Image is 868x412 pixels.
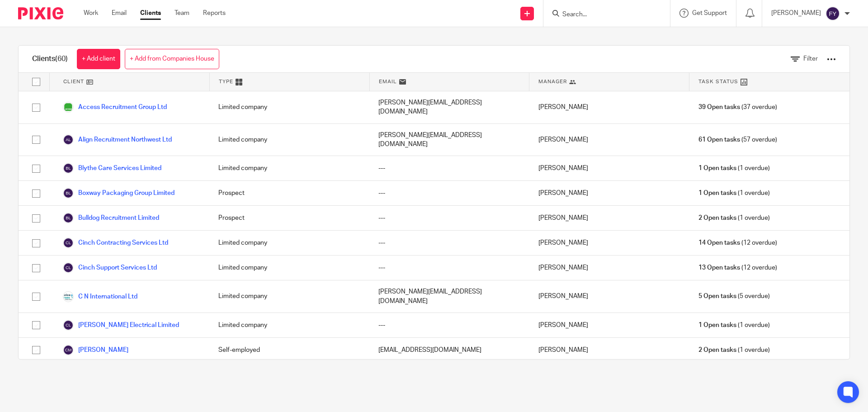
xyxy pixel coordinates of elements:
[561,11,643,19] input: Search
[369,124,529,156] div: [PERSON_NAME][EMAIL_ADDRESS][DOMAIN_NAME]
[698,213,736,223] span: 2 Open tasks
[32,54,68,64] h1: Clients
[28,73,45,90] input: Select all
[698,346,770,355] span: (1 overdue)
[63,188,175,199] a: Boxway Packaging Group Limited
[63,213,74,223] img: svg%3E
[698,103,740,112] span: 39 Open tasks
[140,9,161,18] a: Clients
[209,181,369,205] div: Prospect
[529,181,689,205] div: [PERSON_NAME]
[369,206,529,230] div: ---
[529,231,689,255] div: [PERSON_NAME]
[698,135,740,144] span: 61 Open tasks
[84,9,98,18] a: Work
[369,280,529,313] div: [PERSON_NAME][EMAIL_ADDRESS][DOMAIN_NAME]
[698,189,770,198] span: (1 overdue)
[63,78,84,85] span: Client
[63,188,74,199] img: svg%3E
[203,9,226,18] a: Reports
[63,291,74,302] img: CN.png
[698,292,770,301] span: (5 overdue)
[369,338,529,362] div: [EMAIL_ADDRESS][DOMAIN_NAME]
[369,256,529,280] div: ---
[209,338,369,362] div: Self-employed
[698,238,740,247] span: 14 Open tasks
[698,292,736,301] span: 5 Open tasks
[698,238,777,247] span: (12 overdue)
[826,6,840,21] img: svg%3E
[175,9,189,18] a: Team
[529,280,689,313] div: [PERSON_NAME]
[63,134,172,145] a: Align Recruitment Northwest Ltd
[125,49,219,69] a: + Add from Companies House
[529,91,689,123] div: [PERSON_NAME]
[379,78,397,85] span: Email
[803,56,818,62] span: Filter
[209,91,369,123] div: Limited company
[771,9,821,18] p: [PERSON_NAME]
[63,134,74,145] img: svg%3E
[698,263,740,272] span: 13 Open tasks
[63,345,74,355] img: svg%3E
[698,213,770,223] span: (1 overdue)
[209,156,369,180] div: Limited company
[692,10,727,16] span: Get Support
[63,345,128,355] a: [PERSON_NAME]
[112,9,127,18] a: Email
[63,237,168,248] a: Cinch Contracting Services Ltd
[63,320,74,331] img: svg%3E
[209,231,369,255] div: Limited company
[698,135,777,144] span: (57 overdue)
[209,313,369,337] div: Limited company
[219,78,233,85] span: Type
[698,263,777,272] span: (12 overdue)
[698,103,777,112] span: (37 overdue)
[63,102,74,113] img: access2.PNG
[698,164,736,173] span: 1 Open tasks
[18,7,63,19] img: Pixie
[529,124,689,156] div: [PERSON_NAME]
[529,256,689,280] div: [PERSON_NAME]
[698,78,738,85] span: Task Status
[529,156,689,180] div: [PERSON_NAME]
[369,91,529,123] div: [PERSON_NAME][EMAIL_ADDRESS][DOMAIN_NAME]
[63,291,137,302] a: C N International Ltd
[55,55,68,62] span: (60)
[209,256,369,280] div: Limited company
[369,313,529,337] div: ---
[538,78,567,85] span: Manager
[369,156,529,180] div: ---
[529,206,689,230] div: [PERSON_NAME]
[529,313,689,337] div: [PERSON_NAME]
[63,262,157,273] a: Cinch Support Services Ltd
[209,280,369,313] div: Limited company
[63,262,74,273] img: svg%3E
[369,231,529,255] div: ---
[369,181,529,205] div: ---
[77,49,120,69] a: + Add client
[698,321,736,330] span: 1 Open tasks
[63,213,159,223] a: Bulldog Recruitment Limited
[698,346,736,355] span: 2 Open tasks
[529,338,689,362] div: [PERSON_NAME]
[63,163,161,174] a: Blythe Care Services Limited
[63,237,74,248] img: svg%3E
[209,124,369,156] div: Limited company
[63,163,74,174] img: svg%3E
[63,320,179,331] a: [PERSON_NAME] Electrical Limited
[63,102,167,113] a: Access Recruitment Group Ltd
[698,164,770,173] span: (1 overdue)
[698,189,736,198] span: 1 Open tasks
[209,206,369,230] div: Prospect
[698,321,770,330] span: (1 overdue)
